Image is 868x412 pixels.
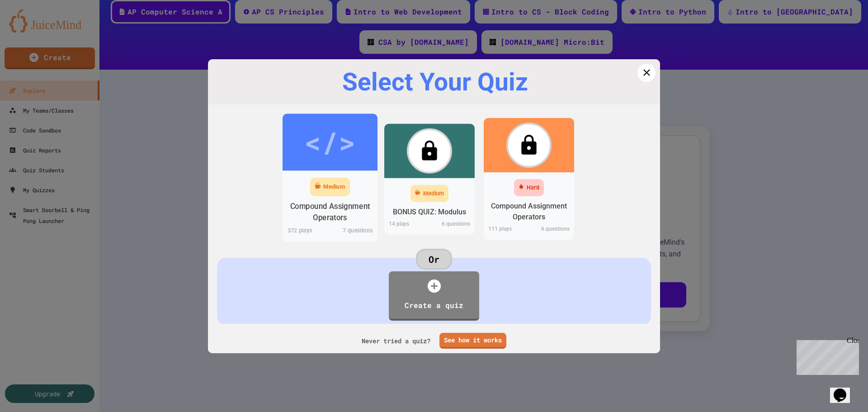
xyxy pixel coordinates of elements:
div: Hard [527,184,539,192]
a: See how it works [439,333,506,349]
div: Chat with us now!Close [4,4,62,57]
div: Create a quiz [398,296,470,314]
div: 6 questions [429,220,475,230]
div: 372 play s [283,226,330,237]
div: Select Your Quiz [222,68,649,96]
div: Or [416,249,452,270]
div: 7 questions [330,226,377,237]
div: Compound Assignment Operators [491,201,567,223]
div: BONUS QUIZ: Modulus [393,207,466,218]
div: Medium [323,182,345,191]
div: 14 play s [384,220,429,230]
div: Medium [423,189,444,198]
div: </> [304,120,355,163]
span: Never tried a quiz? [362,336,430,346]
iframe: chat widget [830,376,859,403]
div: </> [405,130,454,171]
div: </> [505,125,553,166]
div: Compound Assignment Operators [290,201,371,223]
div: 6 questions [529,225,574,235]
div: 111 play s [484,225,529,235]
iframe: chat widget [793,336,859,375]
